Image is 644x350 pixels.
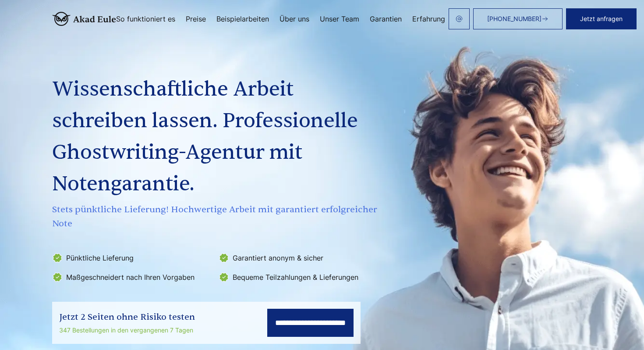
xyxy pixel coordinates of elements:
[412,15,445,22] a: Erfahrung
[52,74,382,200] h1: Wissenschaftliche Arbeit schreiben lassen. Professionelle Ghostwriting-Agentur mit Notengarantie.
[116,15,175,22] a: So funktioniert es
[216,15,269,22] a: Beispielarbeiten
[186,15,206,22] a: Preise
[52,12,116,26] img: logo
[59,325,195,336] div: 347 Bestellungen in den vergangenen 7 Tagen
[320,15,359,22] a: Unser Team
[487,15,541,22] span: [PHONE_NUMBER]
[59,310,195,324] div: Jetzt 2 Seiten ohne Risiko testen
[566,8,637,29] button: Jetzt anfragen
[52,270,213,284] li: Maßgeschneidert nach Ihren Vorgaben
[219,251,380,265] li: Garantiert anonym & sicher
[370,15,402,22] a: Garantien
[219,270,380,284] li: Bequeme Teilzahlungen & Lieferungen
[52,203,382,231] span: Stets pünktliche Lieferung! Hochwertige Arbeit mit garantiert erfolgreicher Note
[456,15,463,22] img: email
[473,8,563,29] a: [PHONE_NUMBER]
[280,15,309,22] a: Über uns
[52,251,213,265] li: Pünktliche Lieferung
